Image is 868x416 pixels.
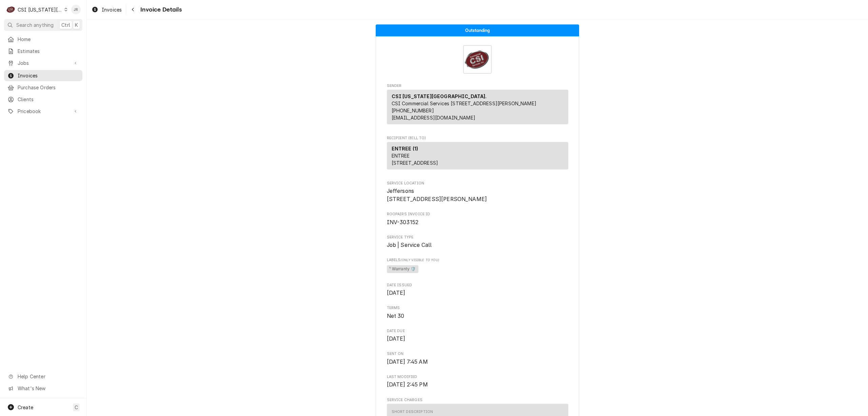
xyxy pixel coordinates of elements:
[18,6,62,13] div: CSI [US_STATE][GEOGRAPHIC_DATA].
[387,359,428,365] span: [DATE] 7:45 AM
[18,84,79,91] span: Purchase Orders
[75,404,78,411] span: C
[387,313,405,319] span: Net 30
[138,5,181,14] span: Invoice Details
[387,90,568,124] div: Sender
[18,72,79,79] span: Invoices
[387,381,568,389] span: Last Modified
[387,187,568,203] span: Service Location
[387,181,568,203] div: Service Location
[387,212,568,226] div: Roopairs Invoice ID
[392,153,438,166] span: ENTREE [STREET_ADDRESS]
[4,371,82,382] a: Go to Help Center
[71,5,81,14] div: JR
[4,106,82,117] a: Go to Pricebook
[387,212,568,217] span: Roopairs Invoice ID
[4,383,82,394] a: Go to What's New
[387,335,568,343] span: Date Due
[387,289,568,297] span: Date Issued
[463,45,492,74] img: Logo
[387,305,568,311] span: Terms
[4,82,82,93] a: Purchase Orders
[392,101,536,106] span: CSI Commercial Services [STREET_ADDRESS][PERSON_NAME]
[387,351,568,357] span: Sent On
[387,283,568,297] div: Date Issued
[387,374,568,380] span: Last Modified
[400,258,439,262] span: (Only Visible to You)
[4,34,82,45] a: Home
[6,5,16,14] div: CSI Kansas City.'s Avatar
[387,241,568,249] span: Service Type
[387,83,568,127] div: Invoice Sender
[387,235,568,240] span: Service Type
[387,397,568,403] span: Service Charges
[387,242,432,248] span: Job | Service Call
[392,93,487,99] strong: CSI [US_STATE][GEOGRAPHIC_DATA].
[4,70,82,81] a: Invoices
[18,404,33,410] span: Create
[392,146,418,151] strong: ENTREE (1)
[4,46,82,57] a: Estimates
[392,409,433,415] div: Short Description
[392,108,434,113] a: [PHONE_NUMBER]
[387,265,419,273] span: ¹ Warranty 🛡️
[387,188,487,202] span: Jeffersons [STREET_ADDRESS][PERSON_NAME]
[387,135,568,141] span: Recipient (Bill To)
[465,28,490,33] span: Outstanding
[127,4,138,15] button: Navigate back
[387,283,568,288] span: Date Issued
[18,36,79,43] span: Home
[387,142,568,169] div: Recipient (Bill To)
[102,6,122,13] span: Invoices
[18,385,78,392] span: What's New
[18,96,79,103] span: Clients
[387,257,568,274] div: [object Object]
[387,90,568,127] div: Sender
[89,4,124,15] a: Invoices
[4,19,82,31] button: Search anythingCtrlK
[71,5,81,14] div: Jessica Rentfro's Avatar
[16,21,54,29] span: Search anything
[387,235,568,249] div: Service Type
[387,181,568,186] span: Service Location
[387,218,568,227] span: Roopairs Invoice ID
[387,290,406,296] span: [DATE]
[4,94,82,105] a: Clients
[6,5,16,14] div: C
[387,328,568,334] span: Date Due
[387,264,568,274] span: [object Object]
[18,108,69,115] span: Pricebook
[387,257,568,263] span: Labels
[18,373,78,380] span: Help Center
[387,83,568,89] span: Sender
[387,135,568,173] div: Invoice Recipient
[18,59,69,67] span: Jobs
[387,328,568,343] div: Date Due
[387,312,568,320] span: Terms
[4,57,82,69] a: Go to Jobs
[387,219,419,225] span: INV-303152
[376,24,579,36] div: Status
[387,374,568,389] div: Last Modified
[387,142,568,172] div: Recipient (Bill To)
[387,305,568,320] div: Terms
[392,115,475,121] a: [EMAIL_ADDRESS][DOMAIN_NAME]
[75,21,78,29] span: K
[387,358,568,366] span: Sent On
[387,351,568,366] div: Sent On
[387,381,428,388] span: [DATE] 2:45 PM
[61,21,70,29] span: Ctrl
[18,48,79,55] span: Estimates
[387,336,406,342] span: [DATE]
